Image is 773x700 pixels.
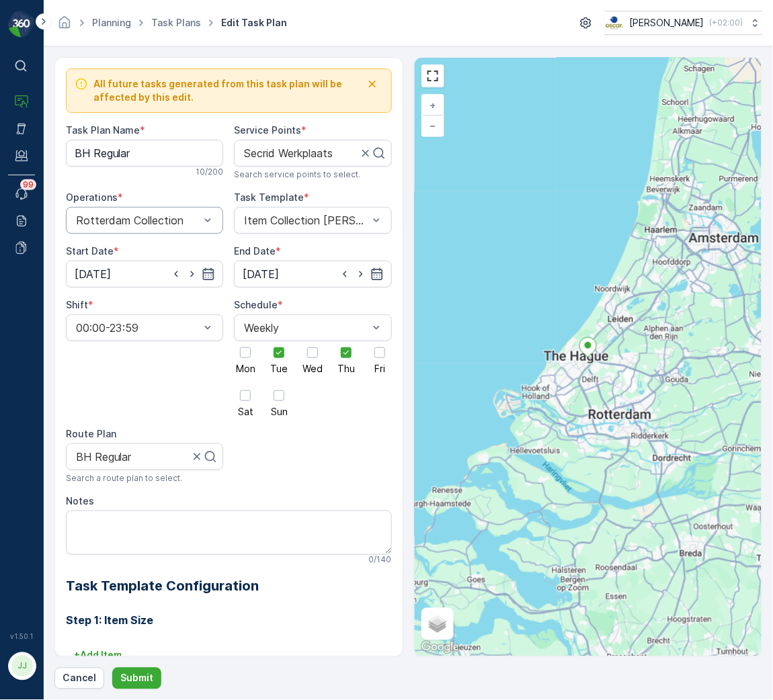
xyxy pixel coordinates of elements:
[423,116,443,136] a: Zoom Out
[57,20,72,32] a: Homepage
[196,167,223,177] p: 10 / 200
[66,124,140,136] label: Task Plan Name
[710,17,743,28] p: ( +02:00 )
[430,99,436,111] span: +
[423,609,452,639] a: Layers
[74,649,122,662] p: + Add Item
[234,191,304,203] label: Task Template
[374,364,385,374] span: Fri
[423,66,443,86] a: View Fullscreen
[605,15,624,30] img: basis-logo_rgb2x.png
[66,299,88,310] label: Shift
[234,169,360,180] span: Search service points to select.
[66,261,223,288] input: dd/mm/yyyy
[66,191,118,203] label: Operations
[8,633,35,641] span: v 1.50.1
[54,668,104,689] button: Cancel
[234,299,278,310] label: Schedule
[112,668,161,689] button: Submit
[271,407,288,417] span: Sun
[66,428,116,439] label: Route Plan
[151,17,201,28] a: Task Plans
[63,672,96,685] p: Cancel
[605,11,762,35] button: [PERSON_NAME](+02:00)
[218,16,290,30] span: Edit Task Plan
[234,261,391,288] input: dd/mm/yyyy
[66,576,392,597] h2: Task Template Configuration
[234,124,301,136] label: Service Points
[302,364,323,374] span: Wed
[93,77,362,104] span: All future tasks generated from this task plan will be affected by this edit.
[66,495,94,507] label: Notes
[234,245,276,257] label: End Date
[238,407,253,417] span: Sat
[66,645,130,666] button: +Add Item
[630,16,704,30] p: [PERSON_NAME]
[8,644,35,689] button: JJ
[8,181,35,208] a: 99
[270,364,288,374] span: Tue
[120,672,153,685] p: Submit
[418,639,462,656] a: Open this area in Google Maps (opens a new window)
[23,179,34,190] p: 99
[418,639,462,656] img: Google
[369,555,392,566] p: 0 / 140
[423,95,443,116] a: Zoom In
[66,245,114,257] label: Start Date
[337,364,355,374] span: Thu
[66,613,392,629] h3: Step 1: Item Size
[430,120,436,131] span: −
[66,473,182,484] span: Search a route plan to select.
[11,656,33,677] div: JJ
[8,11,35,38] img: logo
[236,364,255,374] span: Mon
[92,17,131,28] a: Planning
